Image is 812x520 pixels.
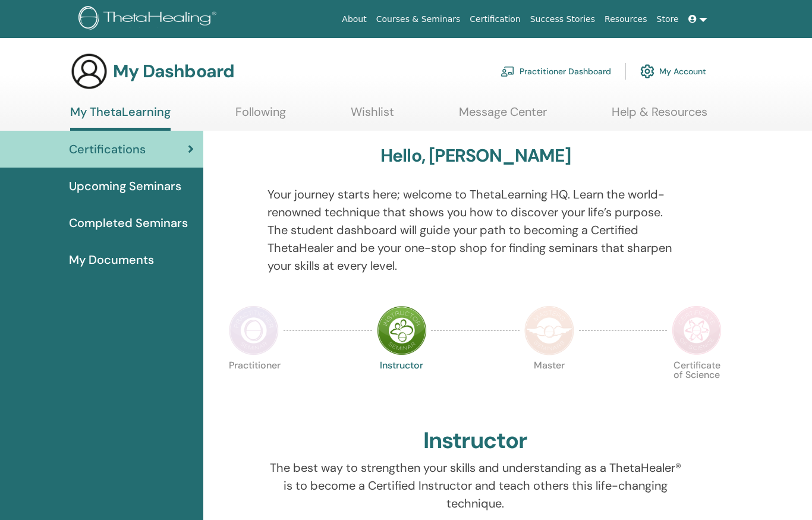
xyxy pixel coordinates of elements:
[377,305,427,355] img: Instructor
[501,58,611,84] a: Practitioner Dashboard
[372,8,465,30] a: Courses & Seminars
[69,214,188,232] span: Completed Seminars
[229,361,279,411] p: Practitioner
[69,177,181,195] span: Upcoming Seminars
[337,8,371,30] a: About
[267,459,683,512] p: The best way to strengthen your skills and understanding as a ThetaHealer® is to become a Certifi...
[652,8,684,30] a: Store
[600,8,652,30] a: Resources
[351,105,394,128] a: Wishlist
[524,305,574,355] img: Master
[235,105,286,128] a: Following
[501,66,515,77] img: chalkboard-teacher.svg
[380,145,571,166] h3: Hello, [PERSON_NAME]
[69,251,154,269] span: My Documents
[612,105,707,128] a: Help & Resources
[672,361,722,411] p: Certificate of Science
[672,305,722,355] img: Certificate of Science
[377,361,427,411] p: Instructor
[465,8,525,30] a: Certification
[267,185,683,275] p: Your journey starts here; welcome to ThetaLearning HQ. Learn the world-renowned technique that sh...
[113,61,234,82] h3: My Dashboard
[70,105,171,131] a: My ThetaLearning
[459,105,547,128] a: Message Center
[69,140,146,158] span: Certifications
[423,427,527,455] h2: Instructor
[640,58,706,84] a: My Account
[229,305,279,355] img: Practitioner
[640,61,654,81] img: cog.svg
[78,6,221,33] img: logo.png
[525,8,600,30] a: Success Stories
[70,52,108,90] img: generic-user-icon.jpg
[524,361,574,411] p: Master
